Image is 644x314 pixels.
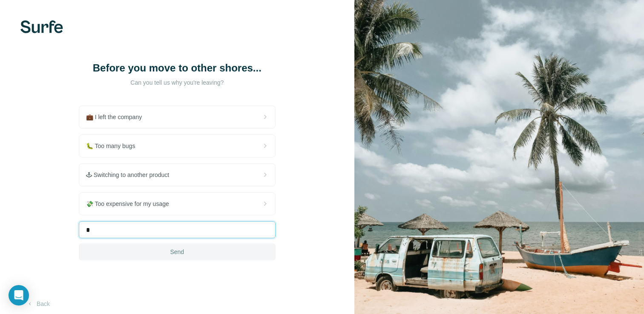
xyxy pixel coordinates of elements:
span: 🕹 Switching to another product [86,171,176,179]
p: Can you tell us why you're leaving? [92,78,262,87]
img: Surfe's logo [20,20,63,33]
span: 💼 I left the company [86,113,149,121]
button: Send [79,243,276,260]
button: Back [20,296,56,311]
span: 🐛 Too many bugs [86,142,142,150]
span: Send [170,248,184,256]
span: 💸 Too expensive for my usage [86,200,176,208]
h1: Before you move to other shores... [92,61,262,75]
div: Open Intercom Messenger [9,285,29,305]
